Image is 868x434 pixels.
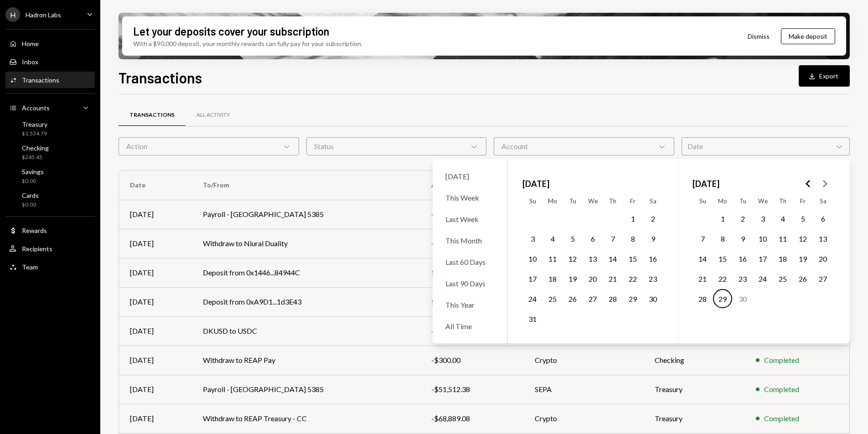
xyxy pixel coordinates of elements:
[22,130,47,138] div: $1,534.79
[563,229,582,248] button: Tuesday, August 5th, 2025
[5,7,20,22] div: H
[130,325,181,336] div: [DATE]
[764,355,799,366] div: Completed
[524,346,643,375] td: Crypto
[643,289,662,308] button: Saturday, August 30th, 2025
[800,176,816,192] button: Go to the Previous Month
[130,296,181,307] div: [DATE]
[563,194,583,208] th: Tuesday
[753,249,772,268] button: Wednesday, September 17th, 2025
[522,174,549,194] span: [DATE]
[682,137,850,155] div: Date
[713,289,732,308] button: Today, Monday, September 29th, 2025
[583,269,602,288] button: Wednesday, August 20th, 2025
[523,229,542,248] button: Sunday, August 3rd, 2025
[736,26,781,47] button: Dismiss
[563,249,582,268] button: Tuesday, August 12th, 2025
[22,120,47,128] div: Treasury
[773,194,793,208] th: Thursday
[440,295,500,315] div: This Year
[130,238,181,249] div: [DATE]
[764,384,799,395] div: Completed
[583,289,602,308] button: Wednesday, August 27th, 2025
[693,249,712,268] button: Sunday, September 14th, 2025
[692,194,713,208] th: Sunday
[793,194,813,208] th: Friday
[543,269,562,288] button: Monday, August 18th, 2025
[524,404,643,433] td: Crypto
[119,68,202,87] h1: Transactions
[773,269,792,288] button: Thursday, September 25th, 2025
[773,209,792,228] button: Thursday, September 4th, 2025
[119,137,299,155] div: Action
[563,269,582,288] button: Tuesday, August 19th, 2025
[733,229,752,248] button: Tuesday, September 9th, 2025
[522,194,542,208] th: Sunday
[623,269,642,288] button: Friday, August 22nd, 2025
[186,103,241,127] a: All Activity
[192,170,420,200] th: To/From
[5,118,95,139] a: Treasury$1,534.79
[22,201,39,209] div: $0.00
[192,229,420,258] td: Withdraw to Niural Duality
[583,194,603,208] th: Wednesday
[753,269,772,288] button: Wednesday, September 24th, 2025
[130,413,181,424] div: [DATE]
[816,176,833,192] button: Go to the Next Month
[440,252,500,272] div: Last 60 Days
[22,245,52,253] div: Recipients
[773,229,792,248] button: Thursday, September 11th, 2025
[644,375,745,404] td: Treasury
[5,240,95,257] a: Recipients
[22,168,44,176] div: Savings
[192,404,420,433] td: Withdraw to REAP Treasury - CC
[5,141,95,163] a: Checking$245.45
[733,269,752,288] button: Tuesday, September 23rd, 2025
[26,11,61,19] div: Hadron Labs
[753,194,773,208] th: Wednesday
[192,258,420,287] td: Deposit from 0x1446...84944C
[524,375,643,404] td: SEPA
[5,165,95,187] a: Savings$0.00
[644,346,745,375] td: Checking
[5,258,95,275] a: Team
[440,231,500,250] div: This Month
[543,289,562,308] button: Monday, August 25th, 2025
[693,289,712,308] button: Sunday, September 28th, 2025
[133,39,362,48] div: With a $90,000 deposit, your monthly rewards can fully pay for your subscription.
[753,229,772,248] button: Wednesday, September 10th, 2025
[420,170,524,200] th: Amount
[733,209,752,228] button: Tuesday, September 2nd, 2025
[523,249,542,268] button: Sunday, August 10th, 2025
[440,209,500,229] div: Last Week
[22,144,49,152] div: Checking
[713,229,732,248] button: Monday, September 8th, 2025
[793,229,812,248] button: Friday, September 12th, 2025
[692,194,833,329] table: September 2025
[733,194,753,208] th: Tuesday
[764,413,799,424] div: Completed
[713,194,733,208] th: Monday
[431,267,513,278] div: $6,000.00
[431,355,513,366] div: -$300.00
[643,209,662,228] button: Saturday, August 2nd, 2025
[543,229,562,248] button: Monday, August 4th, 2025
[623,209,642,228] button: Friday, August 1st, 2025
[713,249,732,268] button: Monday, September 15th, 2025
[643,249,662,268] button: Saturday, August 16th, 2025
[542,194,563,208] th: Monday
[733,249,752,268] button: Tuesday, September 16th, 2025
[129,111,175,119] div: Transactions
[130,209,181,220] div: [DATE]
[563,289,582,308] button: Tuesday, August 26th, 2025
[22,154,49,161] div: $245.45
[643,229,662,248] button: Saturday, August 9th, 2025
[643,269,662,288] button: Saturday, August 23rd, 2025
[813,229,832,248] button: Saturday, September 13th, 2025
[22,76,59,84] div: Transactions
[306,137,487,155] div: Status
[494,137,674,155] div: Account
[603,194,623,208] th: Thursday
[523,289,542,308] button: Sunday, August 24th, 2025
[5,53,95,70] a: Inbox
